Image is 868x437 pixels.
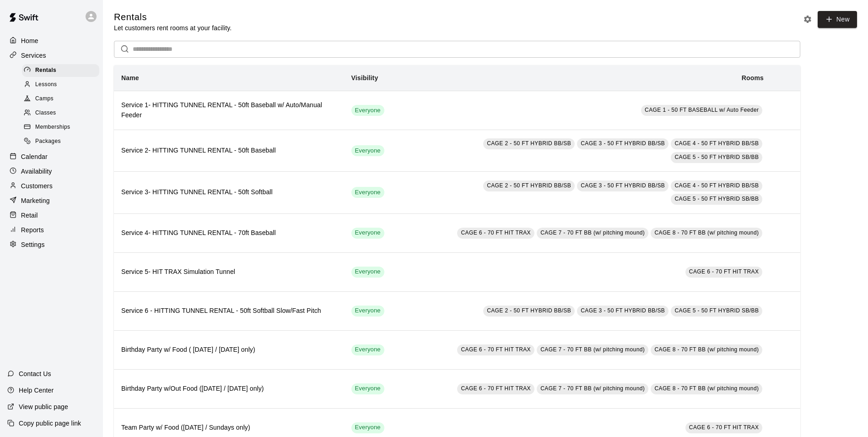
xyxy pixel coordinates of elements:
span: Lessons [35,80,57,89]
a: Lessons [22,77,103,92]
span: CAGE 3 - 50 FT HYBRID BB/SB [581,140,665,147]
p: Availability [21,167,52,176]
span: CAGE 6 - 70 FT HIT TRAX [461,229,531,236]
span: CAGE 8 - 70 FT BB (w/ pitching mound) [654,229,759,236]
a: Packages [22,135,103,149]
h5: Rentals [114,11,232,23]
span: CAGE 7 - 70 FT BB (w/ pitching mound) [540,385,645,392]
a: Settings [7,238,96,251]
a: Calendar [7,150,96,164]
span: Everyone [351,268,384,276]
div: Classes [22,107,99,120]
span: CAGE 7 - 70 FT BB (w/ pitching mound) [540,229,645,236]
div: This service is visible to all of your customers [351,267,384,278]
span: Everyone [351,384,384,393]
p: Retail [21,211,38,220]
span: Camps [35,94,54,104]
h6: Team Party w/ Food ([DATE] / Sundays only) [121,423,337,433]
div: This service is visible to all of your customers [351,228,384,239]
a: Customers [7,179,96,193]
span: CAGE 6 - 70 FT HIT TRAX [689,424,759,431]
div: This service is visible to all of your customers [351,145,384,156]
p: Copy public page link [19,419,81,428]
span: CAGE 5 - 50 FT HYBRID SB/BB [674,307,759,314]
span: CAGE 2 - 50 FT HYBRID BB/SB [487,307,571,314]
a: Availability [7,164,96,178]
a: Classes [22,106,103,120]
div: This service is visible to all of your customers [351,306,384,317]
div: This service is visible to all of your customers [351,344,384,355]
span: CAGE 2 - 50 FT HYBRID BB/SB [487,140,571,147]
span: Everyone [351,423,384,432]
span: Everyone [351,147,384,155]
span: Everyone [351,345,384,354]
h6: Service 6 - HITTING TUNNEL RENTAL - 50ft Softball Slow/Fast Pitch [121,306,337,316]
span: CAGE 2 - 50 FT HYBRID BB/SB [487,182,571,189]
span: Everyone [351,106,384,115]
b: Visibility [351,74,378,82]
span: CAGE 4 - 50 FT HYBRID BB/SB [674,182,759,189]
p: Home [21,36,38,45]
a: Marketing [7,194,96,208]
a: Services [7,49,96,62]
a: Reports [7,223,96,237]
h6: Service 3- HITTING TUNNEL RENTAL - 50ft Softball [121,187,337,197]
span: CAGE 4 - 50 FT HYBRID BB/SB [674,140,759,147]
div: Rentals [22,64,99,77]
span: Packages [35,137,61,146]
h6: Service 2- HITTING TUNNEL RENTAL - 50ft Baseball [121,146,337,156]
span: CAGE 8 - 70 FT BB (w/ pitching mound) [654,346,759,353]
h6: Birthday Party w/ Food ( [DATE] / [DATE] only) [121,345,337,355]
h6: Service 5- HIT TRAX Simulation Tunnel [121,267,337,277]
span: CAGE 6 - 70 FT HIT TRAX [461,385,531,392]
div: This service is visible to all of your customers [351,105,384,116]
div: This service is visible to all of your customers [351,422,384,433]
p: Services [21,51,46,60]
a: Camps [22,92,103,106]
span: Everyone [351,306,384,315]
p: Customers [21,181,53,191]
span: CAGE 5 - 50 FT HYBRID SB/BB [674,196,759,202]
a: Home [7,34,96,48]
div: Memberships [22,121,99,134]
div: This service is visible to all of your customers [351,383,384,394]
div: Packages [22,135,99,148]
p: Marketing [21,196,50,205]
span: Classes [35,109,56,118]
span: CAGE 5 - 50 FT HYBRID SB/BB [674,154,759,160]
a: Memberships [22,120,103,135]
a: Rentals [22,63,103,77]
h6: Service 4- HITTING TUNNEL RENTAL - 70ft Baseball [121,228,337,238]
button: Rental settings [801,12,814,26]
p: Calendar [21,152,48,161]
div: This service is visible to all of your customers [351,187,384,198]
p: Let customers rent rooms at your facility. [114,23,232,33]
p: Settings [21,240,45,249]
a: Retail [7,208,96,222]
span: CAGE 7 - 70 FT BB (w/ pitching mound) [540,346,645,353]
b: Rooms [742,74,764,82]
p: Reports [21,225,44,235]
span: CAGE 3 - 50 FT HYBRID BB/SB [581,182,665,189]
span: Everyone [351,229,384,237]
h6: Birthday Party w/Out Food ([DATE] / [DATE] only) [121,384,337,394]
span: CAGE 6 - 70 FT HIT TRAX [461,346,531,353]
a: New [818,11,857,28]
b: Name [121,74,139,82]
span: CAGE 3 - 50 FT HYBRID BB/SB [581,307,665,314]
h6: Service 1- HITTING TUNNEL RENTAL - 50ft Baseball w/ Auto/Manual Feeder [121,100,337,120]
span: Memberships [35,123,70,132]
p: Help Center [19,386,54,395]
p: Contact Us [19,369,51,378]
div: Camps [22,93,99,105]
span: Rentals [35,66,56,75]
